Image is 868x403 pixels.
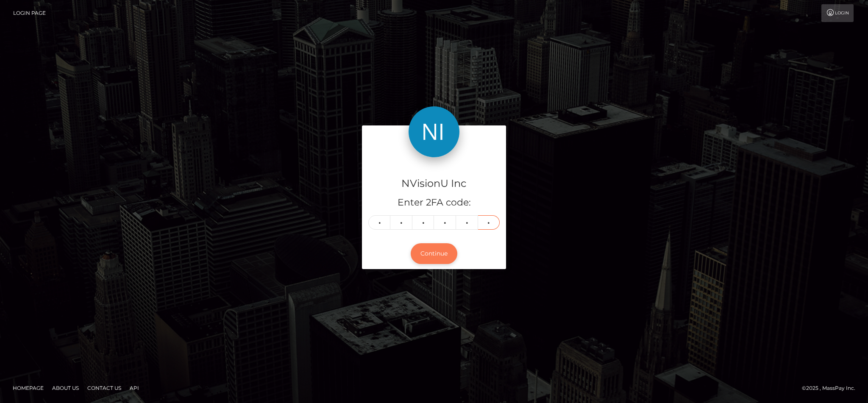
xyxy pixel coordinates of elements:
[802,384,862,393] div: © 2025 , MassPay Inc.
[9,381,47,395] a: Homepage
[49,381,82,395] a: About Us
[368,176,500,191] h4: NVisionU Inc
[409,106,459,157] img: NVisionU Inc
[13,4,46,22] a: Login Page
[368,196,500,209] h5: Enter 2FA code:
[411,243,457,264] button: Continue
[126,381,142,395] a: API
[821,4,854,22] a: Login
[84,381,125,395] a: Contact Us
